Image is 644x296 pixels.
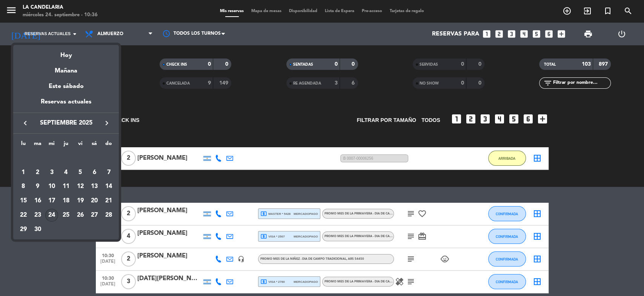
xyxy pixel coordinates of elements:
div: 5 [74,166,87,179]
span: septiembre 2025 [32,118,100,128]
td: 25 de septiembre de 2025 [59,208,73,222]
td: 5 de septiembre de 2025 [73,165,88,180]
div: 25 [60,209,72,222]
td: 14 de septiembre de 2025 [101,180,116,194]
div: 13 [88,180,101,193]
td: 20 de septiembre de 2025 [88,194,102,208]
td: 4 de septiembre de 2025 [59,165,73,180]
div: 6 [88,166,101,179]
td: 1 de septiembre de 2025 [16,165,31,180]
div: 24 [45,209,58,222]
div: 28 [102,209,115,222]
div: 9 [31,180,44,193]
td: 26 de septiembre de 2025 [73,208,88,222]
th: martes [31,139,45,151]
td: 27 de septiembre de 2025 [88,208,102,222]
div: 14 [102,180,115,193]
div: 7 [102,166,115,179]
td: 10 de septiembre de 2025 [45,180,59,194]
i: keyboard_arrow_left [21,119,30,128]
div: 4 [60,166,72,179]
td: 15 de septiembre de 2025 [16,194,31,208]
td: 30 de septiembre de 2025 [31,222,45,237]
div: 20 [88,194,101,207]
td: 29 de septiembre de 2025 [16,222,31,237]
td: 7 de septiembre de 2025 [101,165,116,180]
div: 27 [88,209,101,222]
div: 22 [17,209,30,222]
div: 10 [45,180,58,193]
td: 18 de septiembre de 2025 [59,194,73,208]
td: 9 de septiembre de 2025 [31,180,45,194]
div: 30 [31,223,44,236]
td: 6 de septiembre de 2025 [88,165,102,180]
button: keyboard_arrow_right [100,118,114,128]
th: domingo [101,139,116,151]
td: 19 de septiembre de 2025 [73,194,88,208]
div: 16 [31,194,44,207]
div: 26 [74,209,87,222]
th: lunes [16,139,31,151]
div: 15 [17,194,30,207]
td: 13 de septiembre de 2025 [88,180,102,194]
div: 12 [74,180,87,193]
div: 19 [74,194,87,207]
th: jueves [59,139,73,151]
th: viernes [73,139,88,151]
div: 21 [102,194,115,207]
td: 24 de septiembre de 2025 [45,208,59,222]
td: 16 de septiembre de 2025 [31,194,45,208]
div: 11 [60,180,72,193]
div: 29 [17,223,30,236]
div: Reservas actuales [13,97,119,113]
td: 2 de septiembre de 2025 [31,165,45,180]
td: 8 de septiembre de 2025 [16,180,31,194]
td: 22 de septiembre de 2025 [16,208,31,222]
th: sábado [88,139,102,151]
div: 18 [60,194,72,207]
div: 8 [17,180,30,193]
td: 11 de septiembre de 2025 [59,180,73,194]
th: miércoles [45,139,59,151]
td: 21 de septiembre de 2025 [101,194,116,208]
td: 23 de septiembre de 2025 [31,208,45,222]
div: 1 [17,166,30,179]
div: 17 [45,194,58,207]
div: Este sábado [13,76,119,97]
td: 12 de septiembre de 2025 [73,180,88,194]
i: keyboard_arrow_right [102,119,111,128]
div: 23 [31,209,44,222]
button: keyboard_arrow_left [18,118,32,128]
td: 28 de septiembre de 2025 [101,208,116,222]
td: 17 de septiembre de 2025 [45,194,59,208]
div: Mañana [13,60,119,76]
td: 3 de septiembre de 2025 [45,165,59,180]
td: SEP. [16,151,116,165]
div: 2 [31,166,44,179]
div: 3 [45,166,58,179]
div: Hoy [13,45,119,60]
